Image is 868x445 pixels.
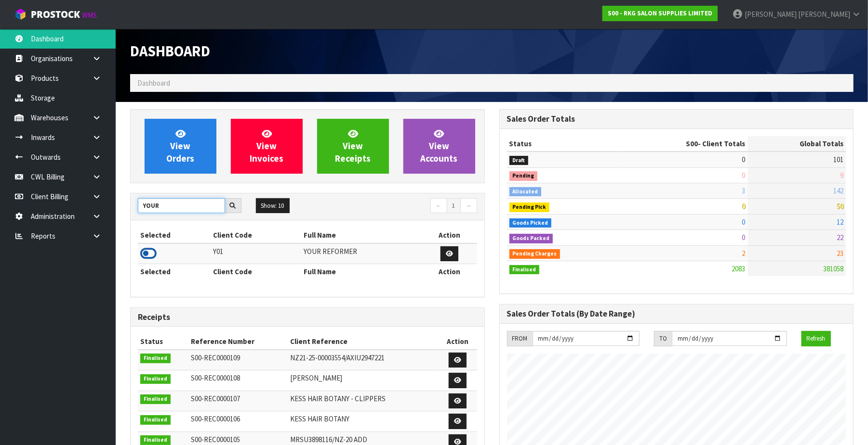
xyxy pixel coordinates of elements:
[509,171,538,181] span: Pending
[290,373,342,382] span: [PERSON_NAME]
[421,128,458,164] span: View Accounts
[742,186,746,195] span: 3
[130,42,210,60] span: Dashboard
[422,228,477,243] th: Action
[335,128,371,164] span: View Receipts
[509,234,553,243] span: Goods Packed
[507,114,846,124] h3: Sales Order Totals
[619,136,748,152] th: - Client Totals
[837,217,843,227] span: 12
[138,313,477,322] h3: Receipts
[211,264,301,280] th: Client Code
[191,373,240,382] span: S00-REC0000108
[138,264,211,280] th: Selected
[82,11,97,20] small: WMS
[460,198,477,214] a: →
[837,202,843,211] span: 50
[138,228,211,243] th: Selected
[145,119,216,174] a: ViewOrders
[439,334,477,349] th: Action
[191,394,240,403] span: S00-REC0000107
[290,435,367,444] span: MRSU3898116/NZ-20 ADD
[140,354,171,363] span: Finalised
[211,228,301,243] th: Client Code
[191,414,240,423] span: S00-REC0000106
[507,309,846,318] h3: Sales Order Totals (By Date Range)
[31,8,80,21] span: ProStock
[430,198,447,214] a: ←
[290,353,385,362] span: NZ21-25-00003554/AXIU2947221
[837,249,843,258] span: 23
[231,119,303,174] a: ViewInvoices
[509,218,552,228] span: Goods Picked
[290,414,349,423] span: KESS HAIR BOTANY
[837,233,843,242] span: 22
[140,394,171,404] span: Finalised
[211,243,301,264] td: Y01
[742,202,746,211] span: 0
[447,198,461,214] a: 1
[742,233,746,242] span: 0
[509,265,540,275] span: Finalised
[290,394,386,403] span: KESS HAIR BOTANY - CLIPPERS
[315,198,477,215] nav: Page navigation
[403,119,475,174] a: ViewAccounts
[191,353,240,362] span: S00-REC0000109
[608,9,712,17] strong: S00 - RKG SALON SUPPLIES LIMITED
[686,139,698,148] span: S00
[140,374,171,384] span: Finalised
[140,415,171,425] span: Finalised
[188,334,288,349] th: Reference Number
[137,78,170,88] span: Dashboard
[140,435,171,445] span: Finalised
[833,155,843,164] span: 101
[801,331,831,346] button: Refresh
[840,171,843,180] span: 9
[654,331,672,346] div: TO
[732,264,746,273] span: 2083
[166,128,194,164] span: View Orders
[742,217,746,227] span: 0
[507,331,533,346] div: FROM
[509,156,529,165] span: Draft
[798,10,850,19] span: [PERSON_NAME]
[509,187,542,197] span: Allocated
[602,6,718,21] a: S00 - RKG SALON SUPPLIES LIMITED
[191,435,240,444] span: S00-REC0000105
[742,155,746,164] span: 0
[748,136,846,152] th: Global Totals
[745,10,797,19] span: [PERSON_NAME]
[509,249,561,259] span: Pending Charges
[138,198,225,213] input: Search clients
[509,203,550,212] span: Pending Pick
[742,249,746,258] span: 2
[14,8,27,20] img: cube-alt.png
[833,186,843,195] span: 142
[256,198,290,214] button: Show: 10
[288,334,438,349] th: Client Reference
[317,119,389,174] a: ViewReceipts
[422,264,477,280] th: Action
[823,264,843,273] span: 381058
[301,264,422,280] th: Full Name
[250,128,283,164] span: View Invoices
[742,171,746,180] span: 0
[301,228,422,243] th: Full Name
[507,136,619,152] th: Status
[301,243,422,264] td: YOUR REFORMER
[138,334,188,349] th: Status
